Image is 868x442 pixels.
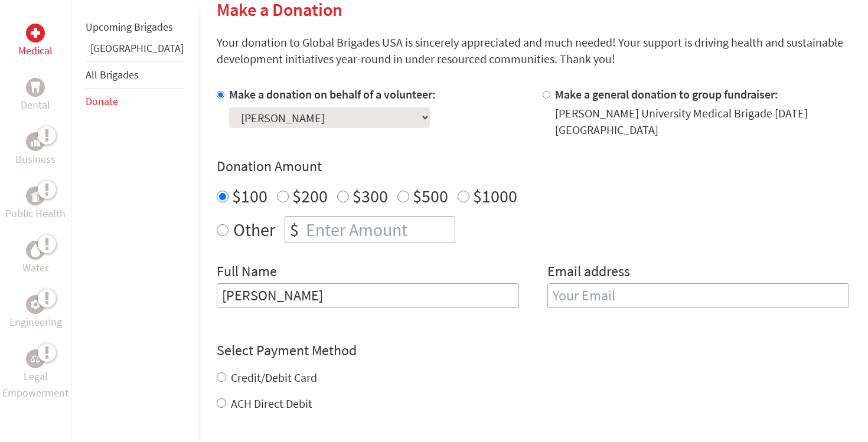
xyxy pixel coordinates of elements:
[86,61,184,89] li: All Brigades
[86,40,184,61] li: Panama
[31,81,40,93] img: Dental
[2,349,68,401] a: Legal EmpowermentLegal Empowerment
[9,295,62,330] a: EngineeringEngineering
[413,185,448,207] label: $500
[547,283,850,308] input: Your Email
[31,28,40,38] img: Medical
[5,186,66,222] a: Public HealthPublic Health
[21,97,50,113] p: Dental
[86,14,184,40] li: Upcoming Brigades
[22,241,48,276] a: WaterWater
[86,68,139,81] a: All Brigades
[217,157,849,176] h4: Donation Amount
[26,349,45,368] div: Legal Empowerment
[232,185,267,207] label: $100
[31,137,40,146] img: Business
[217,341,849,360] h4: Select Payment Method
[31,355,40,362] img: Legal Empowerment
[26,132,45,151] div: Business
[86,94,118,108] a: Donate
[231,370,317,385] label: Credit/Debit Card
[86,89,184,114] li: Donate
[292,185,328,207] label: $200
[15,132,56,168] a: BusinessBusiness
[21,78,50,113] a: DentalDental
[31,243,40,257] img: Water
[18,24,53,59] a: MedicalMedical
[31,300,40,309] img: Engineering
[285,217,304,243] div: $
[547,262,630,283] label: Email address
[15,151,56,168] p: Business
[555,87,778,102] label: Make a general donation to group fundraiser:
[217,34,849,67] p: Your donation to Global Brigades USA is sincerely appreciated and much needed! Your support is dr...
[90,41,184,55] a: [GEOGRAPHIC_DATA]
[217,283,519,308] input: Enter Full Name
[26,24,45,42] div: Medical
[26,241,45,260] div: Water
[26,295,45,314] div: Engineering
[217,262,277,283] label: Full Name
[26,78,45,97] div: Dental
[231,396,312,411] label: ACH Direct Debit
[229,87,436,102] label: Make a donation on behalf of a volunteer:
[353,185,388,207] label: $300
[22,260,48,276] p: Water
[31,190,40,202] img: Public Health
[26,186,45,205] div: Public Health
[555,105,850,138] div: [PERSON_NAME] University Medical Brigade [DATE] [GEOGRAPHIC_DATA]
[233,216,275,243] label: Other
[473,185,517,207] label: $1000
[2,368,68,401] p: Legal Empowerment
[9,314,62,330] p: Engineering
[5,205,66,222] p: Public Health
[304,217,455,243] input: Enter Amount
[86,20,173,34] a: Upcoming Brigades
[18,42,53,59] p: Medical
